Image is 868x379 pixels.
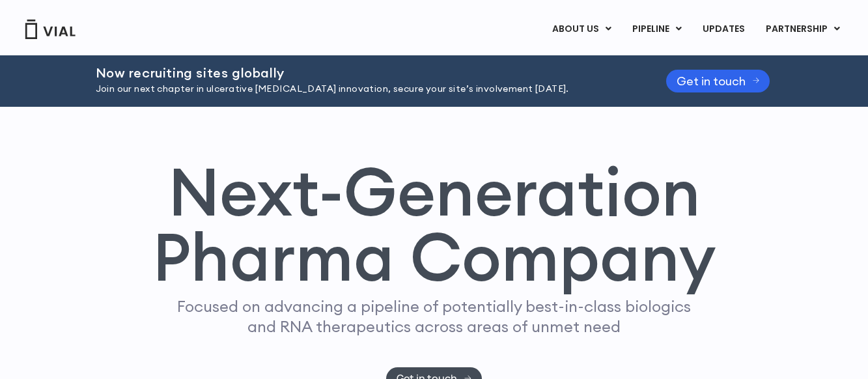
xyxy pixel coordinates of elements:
a: Get in touch [666,70,770,92]
a: PARTNERSHIPMenu Toggle [755,18,850,40]
a: UPDATES [692,18,755,40]
img: Vial Logo [24,20,76,39]
a: PIPELINEMenu Toggle [622,18,692,40]
span: Get in touch [677,76,746,86]
h2: Now recruiting sites globally [96,66,634,80]
a: ABOUT USMenu Toggle [542,18,621,40]
p: Join our next chapter in ulcerative [MEDICAL_DATA] innovation, secure your site’s involvement [DA... [96,82,634,96]
p: Focused on advancing a pipeline of potentially best-in-class biologics and RNA therapeutics acros... [172,296,697,337]
h1: Next-Generation Pharma Company [152,159,716,290]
